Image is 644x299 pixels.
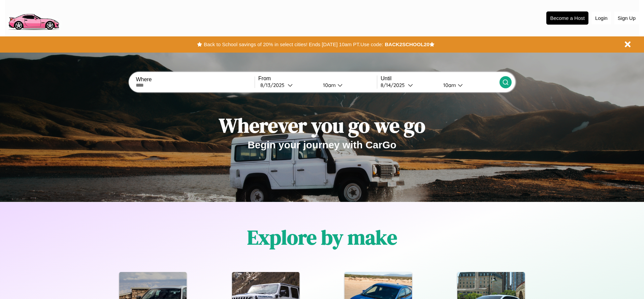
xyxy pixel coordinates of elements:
button: 10am [318,82,377,89]
button: Login [592,12,611,24]
div: 10am [440,82,458,88]
label: Until [381,76,499,82]
div: 8 / 13 / 2025 [260,82,288,88]
label: From [258,76,377,82]
button: Back to School savings of 20% in select cities! Ends [DATE] 10am PT.Use code: [202,40,385,49]
h1: Explore by make [247,223,397,251]
button: Become a Host [546,11,588,25]
button: Sign Up [614,12,639,24]
button: 8/13/2025 [258,82,318,89]
div: 10am [320,82,337,88]
b: BACK2SCHOOL20 [385,41,429,47]
button: 10am [438,82,499,89]
label: Where [136,77,254,83]
img: logo [5,3,62,32]
div: 8 / 14 / 2025 [381,82,408,88]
